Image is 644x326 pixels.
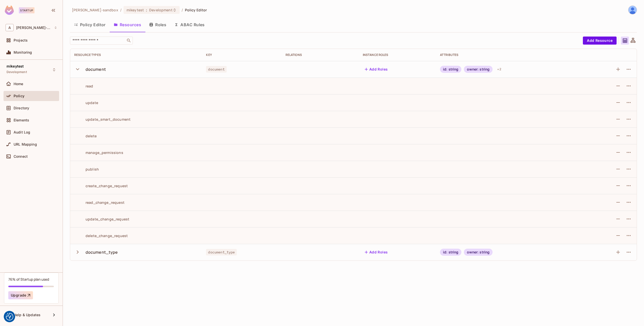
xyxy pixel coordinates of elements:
[14,118,29,122] span: Elements
[185,8,207,12] span: Policy Editor
[145,18,170,31] button: Roles
[14,38,28,42] span: Projects
[14,82,23,86] span: Home
[170,18,209,31] button: ABAC Rules
[127,8,144,12] span: mikeytest
[74,53,198,57] div: Resource Types
[440,66,462,73] div: id: string
[120,8,122,12] li: /
[16,26,52,30] span: Workspace: alex-trustflight-sandbox
[86,67,106,72] div: document
[206,66,226,73] span: document
[8,277,49,282] div: 76% of Startup plan used
[206,249,237,255] span: document_type
[440,53,578,57] div: Attributes
[6,313,13,320] img: Revisit consent button
[206,53,277,57] div: Key
[149,8,172,12] span: Development
[14,313,41,317] span: Help & Updates
[146,8,147,12] span: :
[5,6,14,15] img: SReyMgAAAABJRU5ErkJggg==
[74,100,98,105] div: update
[363,248,390,256] button: Add Roles
[14,94,24,98] span: Policy
[14,130,30,134] span: Audit Log
[464,66,493,73] div: owner: string
[363,65,390,73] button: Add Roles
[72,8,118,12] span: the active workspace
[70,18,110,31] button: Policy Editor
[74,117,131,122] div: update_smart_document
[14,106,29,110] span: Directory
[8,291,33,299] button: Upgrade
[464,249,493,256] div: owner: string
[6,313,13,320] button: Consent Preferences
[286,53,355,57] div: Relations
[74,183,128,188] div: create_change_request
[74,84,93,88] div: read
[86,249,118,255] div: document_type
[14,142,37,146] span: URL Mapping
[583,37,617,45] button: Add Resource
[6,24,14,31] span: A
[182,8,183,12] li: /
[74,217,129,221] div: update_change_request
[363,53,432,57] div: Instance roles
[74,200,125,205] div: read_change_request
[7,64,24,68] span: mikeytest
[74,167,99,172] div: publish
[74,134,97,138] div: delete
[110,18,145,31] button: Resources
[14,50,32,54] span: Monitoring
[19,7,34,13] div: Startup
[7,70,27,74] span: Development
[495,65,503,73] div: + 2
[14,154,28,158] span: Connect
[74,233,128,238] div: delete_change_request
[628,6,637,14] img: Mikey Forbes
[440,249,462,256] div: id: string
[74,150,123,155] div: manage_permissions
